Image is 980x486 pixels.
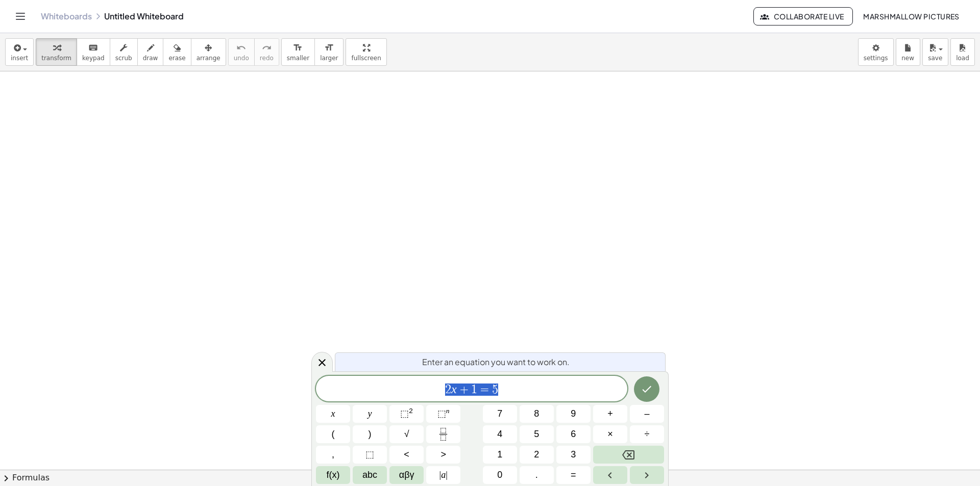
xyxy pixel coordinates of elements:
[426,425,460,443] button: Fraction
[483,405,517,423] button: 7
[483,446,517,464] button: 1
[234,55,249,62] span: undo
[404,427,409,441] span: √
[864,55,888,62] span: settings
[445,383,451,396] span: 2
[571,427,576,441] span: 6
[41,11,92,21] a: Whiteboards
[556,466,591,484] button: Equals
[607,407,613,421] span: +
[316,446,350,464] button: ,
[353,405,387,423] button: y
[634,376,659,402] button: Done
[316,405,350,423] button: x
[534,407,539,421] span: 8
[400,408,409,419] span: ⬚
[630,405,664,423] button: Minus
[535,468,538,482] span: .
[497,468,502,482] span: 0
[855,7,968,25] button: Marshmallow Pictures
[950,38,975,66] button: load
[320,55,338,62] span: larger
[520,446,554,464] button: 2
[483,466,517,484] button: 0
[440,448,446,462] span: >
[163,38,191,66] button: erase
[630,425,664,443] button: Divide
[593,405,627,423] button: Plus
[497,448,502,462] span: 1
[5,38,34,66] button: insert
[593,425,627,443] button: Times
[534,448,539,462] span: 2
[287,55,309,62] span: smaller
[571,468,576,482] span: =
[362,468,377,482] span: abc
[593,466,627,484] button: Left arrow
[368,407,372,421] span: y
[353,425,387,443] button: )
[399,468,414,482] span: αβγ
[12,8,29,24] button: Toggle navigation
[644,407,649,421] span: –
[316,425,350,443] button: (
[351,55,381,62] span: fullscreen
[753,7,852,25] button: Collaborate Live
[236,42,246,54] i: undo
[353,466,387,484] button: Alphabet
[630,466,664,484] button: Right arrow
[389,466,424,484] button: Greek alphabet
[324,42,334,54] i: format_size
[439,468,448,482] span: a
[332,448,334,462] span: ,
[404,448,409,462] span: <
[497,407,502,421] span: 7
[82,55,105,62] span: keypad
[457,383,472,396] span: +
[520,466,554,484] button: .
[168,55,185,62] span: erase
[293,42,303,54] i: format_size
[77,38,110,66] button: keyboardkeypad
[426,466,460,484] button: Absolute value
[316,466,350,484] button: Functions
[11,55,28,62] span: insert
[571,407,576,421] span: 9
[110,38,138,66] button: scrub
[327,468,340,482] span: f(x)
[956,55,969,62] span: load
[365,448,374,462] span: ⬚
[471,383,477,396] span: 1
[262,42,272,54] i: redo
[556,405,591,423] button: 9
[346,38,386,66] button: fullscreen
[191,38,226,66] button: arrange
[437,408,446,419] span: ⬚
[36,38,77,66] button: transform
[556,446,591,464] button: 3
[896,38,920,66] button: new
[143,55,158,62] span: draw
[607,427,613,441] span: ×
[439,470,442,480] span: |
[426,446,460,464] button: Greater than
[88,42,98,54] i: keyboard
[497,427,502,441] span: 4
[571,448,576,462] span: 3
[645,427,650,441] span: ÷
[115,55,132,62] span: scrub
[451,382,457,396] var: x
[520,405,554,423] button: 8
[422,356,570,368] span: Enter an equation you want to work on.
[762,12,844,21] span: Collaborate Live
[389,446,424,464] button: Less than
[137,38,164,66] button: draw
[520,425,554,443] button: 5
[593,446,664,464] button: Backspace
[492,383,498,396] span: 5
[446,407,450,415] sup: n
[260,55,274,62] span: redo
[389,405,424,423] button: Squared
[483,425,517,443] button: 4
[331,407,335,421] span: x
